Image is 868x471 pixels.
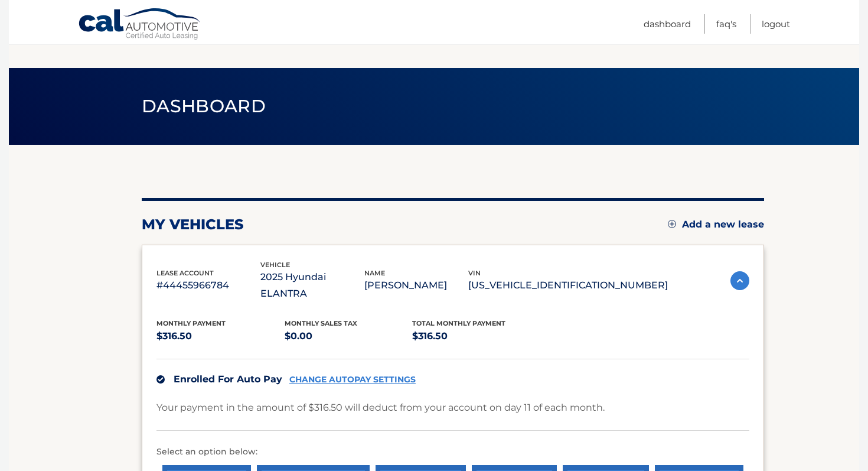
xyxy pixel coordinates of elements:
a: CHANGE AUTOPAY SETTINGS [289,375,416,385]
span: vin [468,269,481,277]
a: Add a new lease [668,219,764,230]
span: vehicle [260,261,290,269]
p: [US_VEHICLE_IDENTIFICATION_NUMBER] [468,277,668,294]
img: accordion-active.svg [730,271,749,290]
img: add.svg [668,220,676,228]
p: [PERSON_NAME] [364,277,468,294]
a: Logout [762,14,790,34]
p: $316.50 [156,328,285,345]
span: Total Monthly Payment [412,319,505,327]
span: Dashboard [142,95,266,117]
p: Your payment in the amount of $316.50 will deduct from your account on day 11 of each month. [156,399,605,416]
span: Monthly Payment [156,319,226,327]
span: Monthly sales Tax [285,319,357,327]
p: Select an option below: [156,445,749,459]
p: $316.50 [412,328,540,345]
a: Dashboard [644,14,691,34]
span: name [364,269,385,277]
img: check.svg [156,375,165,384]
span: Enrolled For Auto Pay [174,373,282,385]
p: 2025 Hyundai ELANTRA [260,269,364,302]
a: FAQ's [716,14,736,34]
p: $0.00 [285,328,413,345]
span: lease account [156,269,214,277]
a: Cal Automotive [78,8,202,42]
p: #44455966784 [156,277,260,294]
h2: my vehicles [142,216,244,233]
